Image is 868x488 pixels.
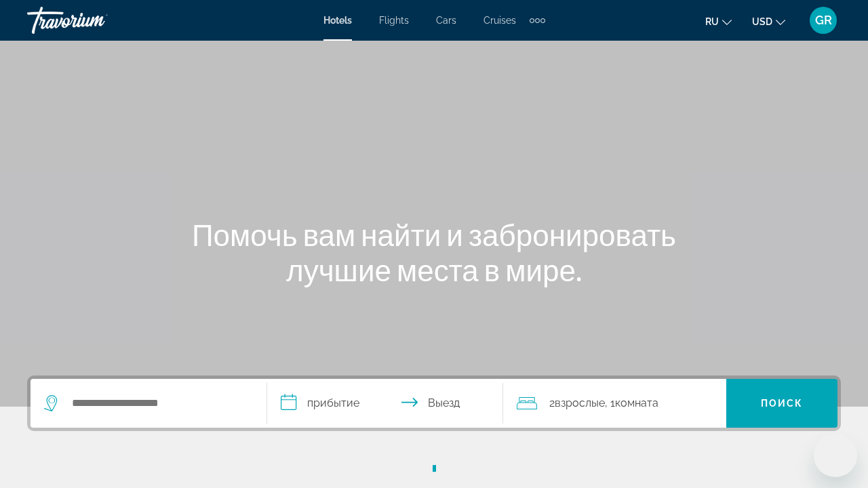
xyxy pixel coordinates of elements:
span: USD [752,16,772,27]
button: Check in and out dates [267,379,504,428]
button: Change language [705,12,732,31]
span: ru [705,16,719,27]
a: Travorium [27,3,163,38]
h1: Помочь вам найти и забронировать лучшие места в мире. [180,217,688,287]
span: Комната [615,396,658,409]
span: 2 [549,394,605,413]
a: Hotels [323,15,352,26]
div: Search widget [31,379,837,428]
button: Поиск [726,379,837,428]
button: Extra navigation items [530,9,545,31]
button: Change currency [752,12,785,31]
button: User Menu [806,6,841,35]
iframe: Кнопка запуска окна обмена сообщениями [814,434,857,477]
a: Flights [379,15,409,26]
a: Cruises [484,15,516,26]
span: Взрослые [555,396,605,409]
span: Поиск [761,398,804,409]
a: Cars [436,15,456,26]
span: GR [815,14,832,27]
button: Travelers: 2 adults, 0 children [503,379,726,428]
span: , 1 [605,394,658,413]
